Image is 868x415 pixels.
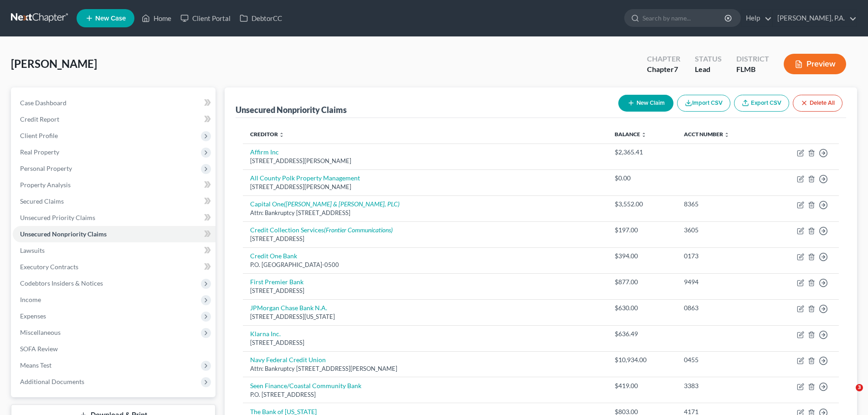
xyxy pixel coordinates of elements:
[20,361,51,369] span: Means Test
[20,132,58,139] span: Client Profile
[20,378,84,385] span: Additional Documents
[20,148,59,156] span: Real Property
[250,200,400,208] a: Capital One([PERSON_NAME] & [PERSON_NAME], PLC)
[615,225,669,235] div: $197.00
[677,95,730,112] button: Import CSV
[13,95,216,111] a: Case Dashboard
[250,382,361,389] a: Seen Finance/Coastal Community Bank
[13,226,216,242] a: Unsecured Nonpriority Claims
[641,132,647,138] i: unfold_more
[674,65,678,73] span: 7
[20,345,58,353] span: SOFA Review
[13,210,216,226] a: Unsecured Priority Claims
[250,174,360,182] a: All County Polk Property Management
[324,226,393,234] i: (Frontier Communications)
[695,64,722,75] div: Lead
[736,64,769,75] div: FLMB
[615,131,647,138] a: Balance unfold_more
[250,235,600,243] div: [STREET_ADDRESS]
[250,364,600,373] div: Attn: Bankruptcy [STREET_ADDRESS][PERSON_NAME]
[13,111,216,128] a: Credit Report
[250,131,284,138] a: Creditor unfold_more
[20,164,72,172] span: Personal Property
[250,148,279,156] a: Affirm Inc
[615,277,669,287] div: $877.00
[684,200,759,209] div: 8365
[20,115,59,123] span: Credit Report
[695,54,722,64] div: Status
[250,157,600,165] div: [STREET_ADDRESS][PERSON_NAME]
[837,384,859,406] iframe: Intercom live chat
[284,200,400,208] i: ([PERSON_NAME] & [PERSON_NAME], PLC)
[250,313,600,321] div: [STREET_ADDRESS][US_STATE]
[615,200,669,209] div: $3,552.00
[235,10,287,26] a: DebtorCC
[684,225,759,235] div: 3605
[20,197,64,205] span: Secured Claims
[615,303,669,313] div: $630.00
[250,330,281,338] a: Klarna Inc.
[684,251,759,261] div: 0173
[615,148,669,157] div: $2,365.41
[793,95,842,112] button: Delete All
[684,277,759,287] div: 9494
[618,95,673,112] button: New Claim
[250,304,327,312] a: JPMorgan Chase Bank N.A.
[20,279,103,287] span: Codebtors Insiders & Notices
[250,356,326,364] a: Navy Federal Credit Union
[250,287,600,295] div: [STREET_ADDRESS]
[176,10,235,26] a: Client Portal
[784,54,846,74] button: Preview
[20,263,78,271] span: Executory Contracts
[20,230,107,238] span: Unsecured Nonpriority Claims
[724,132,729,138] i: unfold_more
[20,214,95,221] span: Unsecured Priority Claims
[250,261,600,269] div: P.O. [GEOGRAPHIC_DATA]-0500
[20,328,61,336] span: Miscellaneous
[250,183,600,191] div: [STREET_ADDRESS][PERSON_NAME]
[250,226,393,234] a: Credit Collection Services(Frontier Communications)
[684,131,729,138] a: Acct Number unfold_more
[684,303,759,313] div: 0863
[20,296,41,303] span: Income
[95,15,126,22] span: New Case
[236,104,347,115] div: Unsecured Nonpriority Claims
[250,338,600,347] div: [STREET_ADDRESS]
[615,251,669,261] div: $394.00
[615,329,669,338] div: $636.49
[615,381,669,390] div: $419.00
[647,64,680,75] div: Chapter
[741,10,772,26] a: Help
[647,54,680,64] div: Chapter
[250,390,600,399] div: P.O. [STREET_ADDRESS]
[736,54,769,64] div: District
[684,381,759,390] div: 3383
[13,341,216,357] a: SOFA Review
[20,181,71,189] span: Property Analysis
[13,242,216,259] a: Lawsuits
[13,177,216,193] a: Property Analysis
[856,384,863,391] span: 3
[20,246,45,254] span: Lawsuits
[773,10,857,26] a: [PERSON_NAME], P.A.
[13,193,216,210] a: Secured Claims
[279,132,284,138] i: unfold_more
[11,57,97,70] span: [PERSON_NAME]
[250,209,600,217] div: Attn: Bankruptcy [STREET_ADDRESS]
[615,174,669,183] div: $0.00
[615,355,669,364] div: $10,934.00
[250,252,297,260] a: Credit One Bank
[20,312,46,320] span: Expenses
[20,99,67,107] span: Case Dashboard
[250,278,303,286] a: First Premier Bank
[734,95,789,112] a: Export CSV
[13,259,216,275] a: Executory Contracts
[642,10,726,26] input: Search by name...
[684,355,759,364] div: 0455
[137,10,176,26] a: Home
